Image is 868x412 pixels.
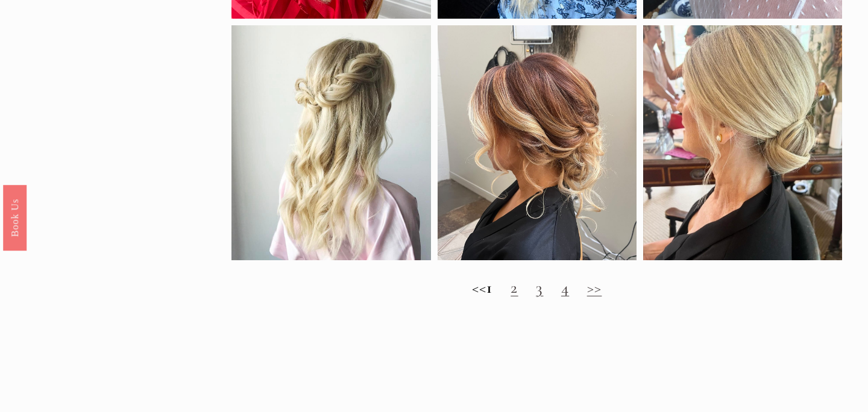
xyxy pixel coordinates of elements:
strong: 1 [486,278,492,298]
a: Book Us [3,185,27,251]
a: 2 [511,278,518,298]
a: 3 [536,278,543,298]
a: 4 [561,278,569,298]
a: >> [587,278,602,298]
h2: << [231,278,841,298]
